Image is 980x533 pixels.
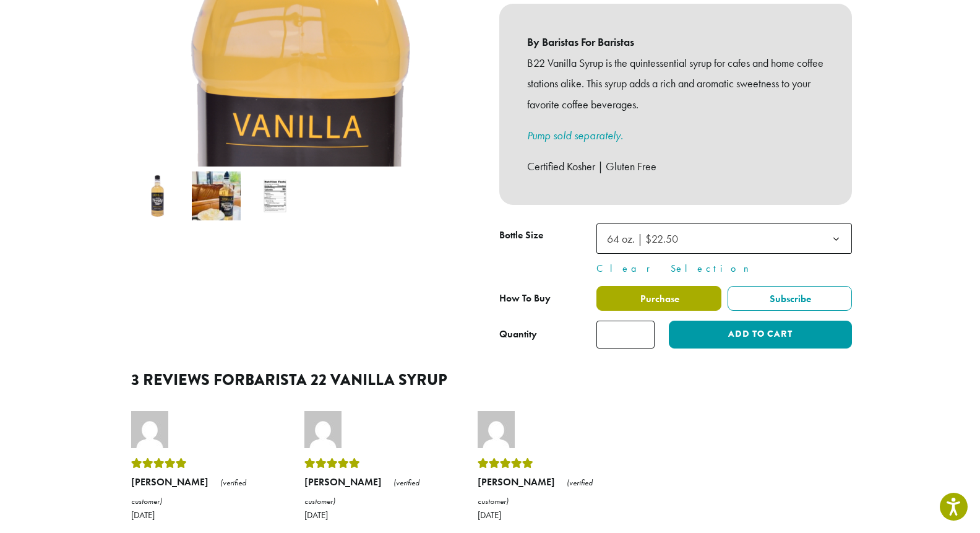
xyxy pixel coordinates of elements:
[596,223,852,254] span: 64 oz. | $22.50
[131,477,246,506] em: (verified customer)
[499,327,537,342] div: Quantity
[131,371,849,389] h2: 3 reviews for
[768,292,811,305] span: Subscribe
[478,454,620,473] div: Rated 5 out of 5
[131,510,273,520] time: [DATE]
[192,171,241,220] img: Barista 22 Vanilla Syrup - Image 2
[596,321,655,349] input: Product quantity
[478,510,620,520] time: [DATE]
[669,321,852,349] button: Add to cart
[478,477,593,506] em: (verified customer)
[304,454,447,473] div: Rated 5 out of 5
[527,32,824,53] b: By Baristas For Baristas
[638,292,679,305] span: Purchase
[499,227,596,245] label: Bottle Size
[304,510,447,520] time: [DATE]
[527,128,623,142] a: Pump sold separately.
[499,292,551,305] span: How To Buy
[304,475,382,488] strong: [PERSON_NAME]
[478,475,555,488] strong: [PERSON_NAME]
[602,227,690,251] span: 64 oz. | $22.50
[133,171,182,220] img: Barista 22 Vanilla Syrup
[245,368,447,391] span: Barista 22 Vanilla Syrup
[131,454,273,473] div: Rated 5 out of 5
[527,156,824,177] p: Certified Kosher | Gluten Free
[131,475,208,488] strong: [PERSON_NAME]
[304,477,419,506] em: (verified customer)
[596,261,852,276] a: Clear Selection
[607,232,678,246] span: 64 oz. | $22.50
[527,53,824,115] p: B22 Vanilla Syrup is the quintessential syrup for cafes and home coffee stations alike. This syru...
[251,171,299,220] img: Barista 22 Vanilla Syrup - Image 3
